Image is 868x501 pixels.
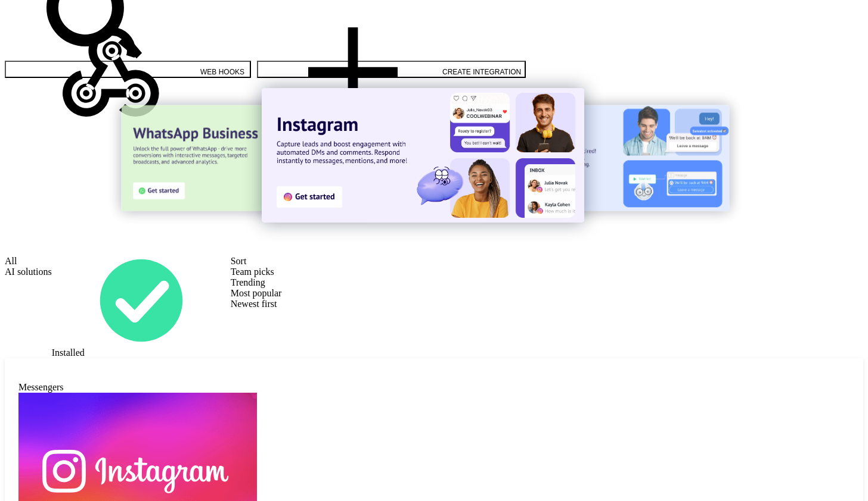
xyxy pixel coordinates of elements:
div: All [5,256,52,267]
button: Web hooks [5,61,251,78]
span: Create integration [442,68,521,77]
button: Create integration [257,61,526,78]
img: Slide 2 [475,105,729,211]
div: Newest first [231,299,282,309]
div: Sort [231,256,282,267]
div: AI solutions [5,267,52,277]
div: Team picks [231,267,282,277]
div: Installed [52,347,231,358]
img: Slide 3 [122,105,376,211]
img: Slide 1 [262,88,584,223]
div: Trending [231,277,282,288]
div: Most popular [231,288,282,299]
span: Web hooks [200,68,244,77]
a: Messengers [18,382,64,393]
